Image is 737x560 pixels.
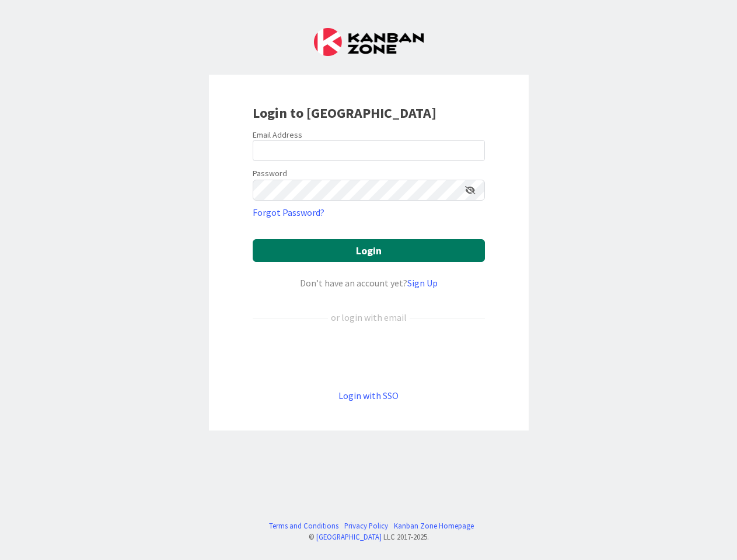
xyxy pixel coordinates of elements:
[338,390,399,401] a: Login with SSO
[253,239,485,262] button: Login
[263,531,474,542] div: © LLC 2017- 2025 .
[253,205,324,219] a: Forgot Password?
[314,28,424,56] img: Kanban Zone
[269,520,338,531] a: Terms and Conditions
[253,167,287,180] label: Password
[253,104,436,122] b: Login to [GEOGRAPHIC_DATA]
[328,310,410,324] div: or login with email
[247,344,491,369] iframe: Knop Inloggen met Google
[344,520,388,531] a: Privacy Policy
[407,277,438,289] a: Sign Up
[253,276,485,290] div: Don’t have an account yet?
[394,520,474,531] a: Kanban Zone Homepage
[253,129,302,140] label: Email Address
[316,532,382,541] a: [GEOGRAPHIC_DATA]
